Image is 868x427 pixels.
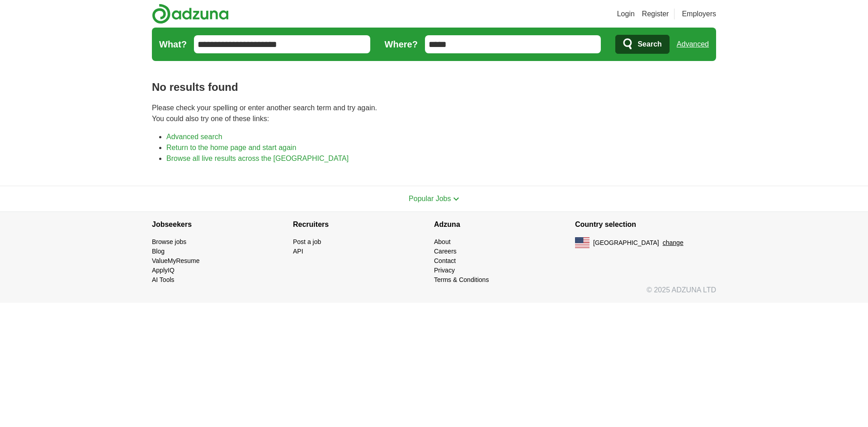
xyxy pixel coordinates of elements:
[152,103,716,124] p: Please check your spelling or enter another search term and try again. You could also try one of ...
[159,38,187,51] label: What?
[677,35,709,53] a: Advanced
[152,267,175,274] a: ApplyIQ
[434,248,457,255] a: Careers
[152,248,165,255] a: Blog
[434,257,456,264] a: Contact
[385,38,418,51] label: Where?
[293,238,321,245] a: Post a job
[293,248,303,255] a: API
[166,144,296,151] a: Return to the home page and start again
[166,155,349,162] a: Browse all live results across the [GEOGRAPHIC_DATA]
[434,276,489,283] a: Terms & Conditions
[434,267,455,274] a: Privacy
[152,238,186,245] a: Browse jobs
[152,4,229,24] img: Adzuna logo
[615,35,669,54] button: Search
[409,195,451,202] span: Popular Jobs
[166,133,222,141] a: Advanced search
[152,257,200,264] a: ValueMyResume
[152,79,716,95] h1: No results found
[682,9,716,19] a: Employers
[145,285,723,303] div: © 2025 ADZUNA LTD
[152,276,175,283] a: AI Tools
[663,238,684,248] button: change
[593,238,659,248] span: [GEOGRAPHIC_DATA]
[642,9,669,19] a: Register
[617,9,635,19] a: Login
[637,35,661,53] span: Search
[575,212,716,237] h4: Country selection
[453,197,459,201] img: toggle icon
[575,237,590,248] img: US flag
[434,238,451,245] a: About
